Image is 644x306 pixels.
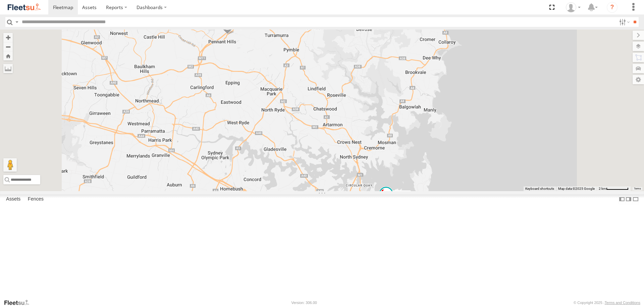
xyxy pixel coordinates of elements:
[574,301,640,305] div: © Copyright 2025 -
[3,33,13,42] button: Zoom in
[7,3,42,12] img: fleetsu-logo-horizontal.svg
[291,301,317,305] div: Version: 306.00
[599,187,606,190] span: 2 km
[597,186,631,191] button: Map scale: 2 km per 63 pixels
[558,187,595,190] span: Map data ©2025 Google
[525,186,554,191] button: Keyboard shortcuts
[616,17,631,27] label: Search Filter Options
[24,195,47,204] label: Fences
[3,42,13,51] button: Zoom out
[4,299,35,306] a: Visit our Website
[633,75,644,84] label: Map Settings
[619,194,625,204] label: Dock Summary Table to the Left
[563,2,583,12] div: Piers Hill
[634,187,641,190] a: Terms (opens in new tab)
[605,301,640,305] a: Terms and Conditions
[14,17,19,27] label: Search Query
[632,194,639,204] label: Hide Summary Table
[3,195,24,204] label: Assets
[3,51,13,60] button: Zoom Home
[625,194,632,204] label: Dock Summary Table to the Right
[607,2,618,13] i: ?
[3,158,17,172] button: Drag Pegman onto the map to open Street View
[3,64,13,73] label: Measure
